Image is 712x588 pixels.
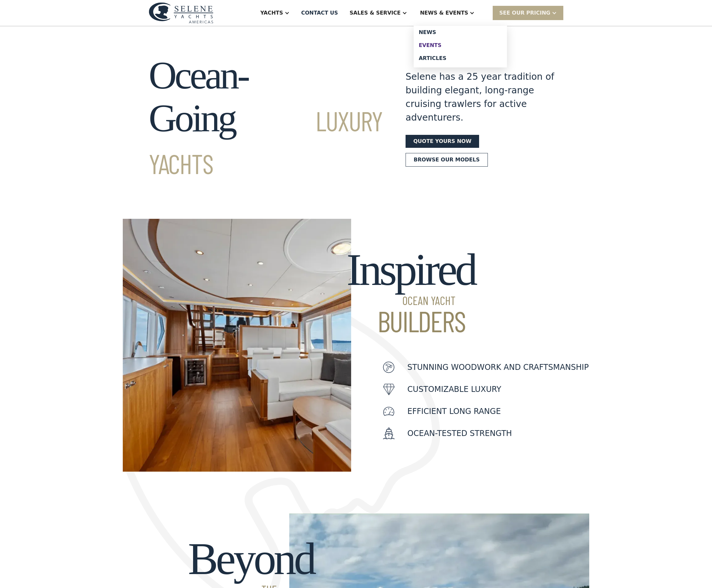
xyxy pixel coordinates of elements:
[419,56,502,61] div: Articles
[149,54,382,182] h1: Ocean-Going
[123,219,351,471] img: motor yachts for sale
[408,383,501,395] p: customizable luxury
[406,135,479,148] a: Quote yours now
[408,361,589,373] p: Stunning woodwork and craftsmanship
[420,9,468,17] div: News & EVENTS
[301,9,338,17] div: Contact US
[414,52,507,65] a: Articles
[414,26,507,67] nav: News & EVENTS
[149,2,213,23] img: logo
[347,295,475,306] span: Ocean Yacht
[406,70,555,124] div: Selene has a 25 year tradition of building elegant, long-range cruising trawlers for active adven...
[408,406,501,417] p: Efficient Long Range
[493,6,563,20] div: SEE Our Pricing
[414,26,507,39] a: News
[149,104,382,180] span: Luxury Yachts
[383,383,395,395] img: icon
[406,153,488,167] a: Browse our models
[260,9,283,17] div: Yachts
[414,39,507,52] a: Events
[499,9,550,17] div: SEE Our Pricing
[347,245,475,335] h2: Inspired
[408,428,512,439] p: Ocean-Tested Strength
[419,43,502,48] div: Events
[350,9,400,17] div: Sales & Service
[419,30,502,35] div: News
[347,306,475,335] span: Builders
